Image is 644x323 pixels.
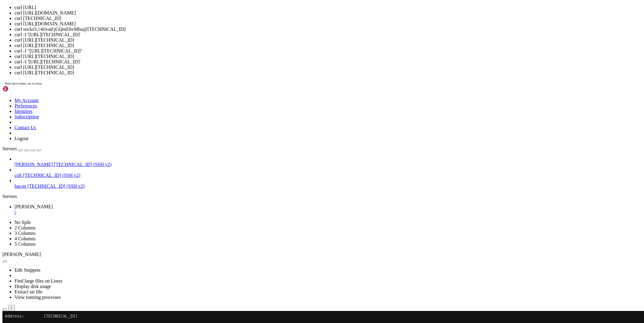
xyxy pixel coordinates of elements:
li: curl socks5://4rivad:jGQmEhvMbu@[TECHNICAL_ID] [14,27,642,32]
x-row: -bash: Address:: command not found [2,228,565,233]
li: colt [TECHNICAL_ID] (SSH v2) [14,167,642,178]
button:  [8,305,15,311]
a: Find large files on Linux [14,278,62,283]
li: curl [TECHNICAL_ID] [14,16,642,21]
x-row: Name: [DOMAIN_NAME] [2,28,565,33]
x-row: Address: [TECHNICAL_ID] [2,43,565,49]
li: curl [URL][TECHNICAL_ID] [14,54,642,59]
li: bacon [TECHNICAL_ID] (SSH v2) [14,178,642,189]
li: curl -I "[URL][TECHNICAL_ID]" [14,48,642,54]
a: Servers [2,146,41,151]
x-row: -bash: Address:: command not found [2,244,565,249]
x-row: Name: [DOMAIN_NAME] [2,18,565,23]
span: [PERSON_NAME] [14,162,53,167]
a: Subscription [14,114,39,119]
x-row: Non-authoritative answer: [2,110,565,115]
x-row: -bash: Non-authoritative: command not found [2,233,565,238]
x-row: Name: [DOMAIN_NAME] [2,182,565,187]
a: Identities [14,109,33,114]
x-row: Name: [DOMAIN_NAME] [2,49,565,54]
a: [PERSON_NAME] [TECHNICAL_ID] (SSH v2) [14,162,642,167]
a: View running processes [14,295,61,300]
x-row: -bash: Name:: command not found [2,238,565,244]
x-row: Address: [TECHNICAL_ID] [2,23,565,28]
li: curl [URL][DOMAIN_NAME] [14,10,642,16]
x-row: Address: [TECHNICAL_ID] [2,54,565,59]
li: curl [URL][TECHNICAL_ID] [14,37,642,43]
x-row: Address: [TECHNICAL_ID] [2,90,565,95]
x-row: root@wooden-body:~# ^C [2,64,565,69]
span: bacon [14,184,26,189]
a:  [14,209,642,215]
x-row: -bash: Name:: command not found [2,269,565,274]
span: [TECHNICAL_ID] (SSH v2) [23,173,80,178]
div: Servers [2,194,642,199]
x-row: -bash: Address:: command not found [2,264,565,269]
x-row: Name: [DOMAIN_NAME] [2,38,565,43]
a: maus [14,204,642,215]
span: Press tab to insert, esc to close. [5,82,42,85]
x-row: -bash: Address:: command not found [2,274,565,280]
span: [PERSON_NAME] [14,204,53,209]
x-row: Name: [DOMAIN_NAME] [2,141,565,146]
span: [TECHNICAL_ID] (SSH v2) [27,184,85,189]
a: 3 Columns [14,231,36,236]
span: colt [14,173,22,178]
x-row: -bash: Name:: command not found [2,259,565,264]
li: curl [URL][TECHNICAL_ID] [14,43,642,48]
li: curl [URL][DOMAIN_NAME] [14,21,642,27]
a: 2 Columns [14,225,36,230]
x-row: curl: (3) URL using bad/illegal format or missing URL [2,213,565,218]
a: Logout [14,136,28,141]
x-row: Address: [TECHNICAL_ID] [2,131,565,136]
x-row: Address: [TECHNICAL_ID] [2,33,565,38]
span: [TECHNICAL_ID] (SSH v2) [54,162,111,167]
a: No Split [14,220,31,225]
x-row: Address: [TECHNICAL_ID] [2,2,565,8]
a: Preferences [14,103,37,108]
x-row: Non-authoritative answer: [2,13,565,18]
li: curl -I '[URL][TECHNICAL_ID]' [14,59,642,65]
li: curl [URL][TECHNICAL_ID] [14,65,642,70]
x-row: Name: [DOMAIN_NAME] [2,161,565,167]
li: curl -I '[URL][TECHNICAL_ID]' [14,32,642,37]
span: [PERSON_NAME] [2,252,41,257]
div: (24, 54) [63,280,66,285]
x-row: root@wooden-body:~# curl oot@wooden-body:~# nslookup [DOMAIN_NAME] [2,69,565,74]
a: Display disk usage [14,284,51,289]
x-row: Address: [TECHNICAL_ID] [2,172,565,177]
x-row: curl: (6) Could not resolve host: nslookup [2,218,565,223]
x-row: -bash: Address:: command not found [2,254,565,259]
span: Servers [2,146,17,151]
li: curl [URL][TECHNICAL_ID] [14,70,642,75]
x-row: -bash: Name:: command not found [2,249,565,254]
li: [PERSON_NAME] [TECHNICAL_ID] (SSH v2) [14,156,642,167]
a: Extract tar file [14,289,42,294]
x-row: root@wooden-body:~# curl [2,280,565,285]
a: 5 Columns [14,241,36,247]
a: My Account [14,98,39,103]
li: curl [URL] [14,5,642,10]
x-row: Address: [TECHNICAL_ID] [2,151,565,156]
a: bacon [TECHNICAL_ID] (SSH v2) [14,184,642,189]
div:  [11,306,12,310]
a: Contact Us [14,125,36,130]
a: 4 Columns [14,236,36,241]
a: Edit Snippets [14,267,40,273]
x-row: error code: 1033-bash: Server:: command not found [2,223,565,228]
x-row: Server: [TECHNICAL_ID] [2,79,565,85]
x-row: Name: [DOMAIN_NAME] [2,120,565,126]
img: Shellngn [2,86,37,92]
x-row: Address: [TECHNICAL_ID] [2,192,565,197]
a: colt [TECHNICAL_ID] (SSH v2) [14,173,642,178]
